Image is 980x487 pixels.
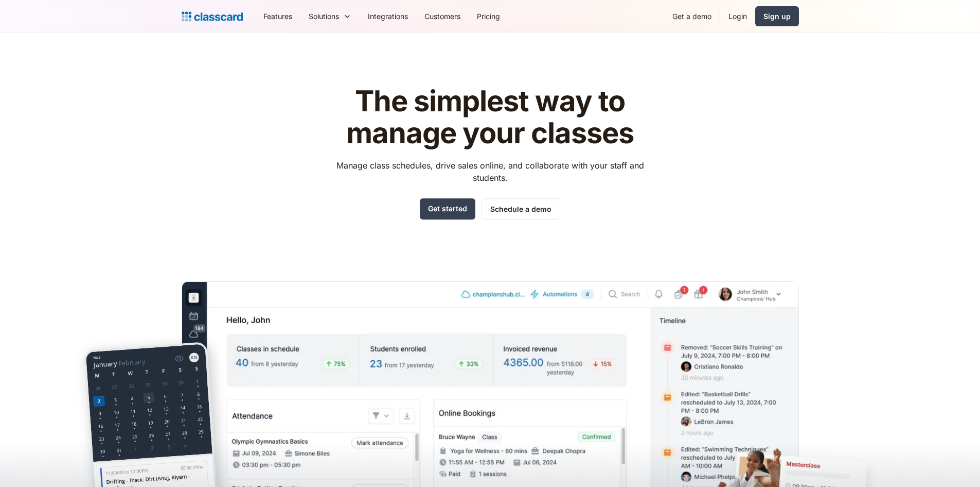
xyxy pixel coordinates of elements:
a: Schedule a demo [482,198,560,220]
div: Sign up [763,11,791,22]
a: Get a demo [664,5,720,28]
p: Manage class schedules, drive sales online, and collaborate with your staff and students. [327,159,653,184]
div: Solutions [300,5,360,28]
a: Login [720,5,755,28]
div: Solutions [309,11,339,22]
a: Pricing [469,5,508,28]
a: Features [255,5,300,28]
h1: The simplest way to manage your classes [327,86,653,149]
a: Get started [420,198,475,220]
a: Sign up [755,6,799,26]
a: Logo [182,9,243,24]
a: Customers [416,5,469,28]
a: Integrations [360,5,416,28]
